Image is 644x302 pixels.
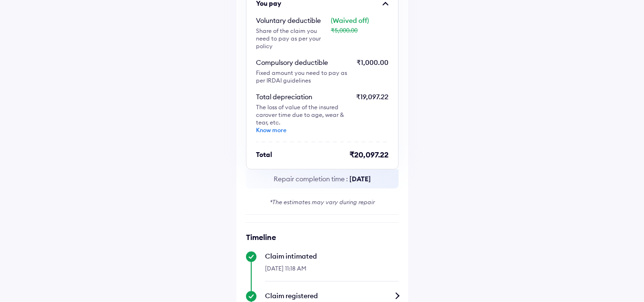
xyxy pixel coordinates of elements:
[256,150,272,159] div: Total
[356,92,388,134] div: ₹19,097.22
[265,251,399,261] div: Claim intimated
[357,58,388,84] div: ₹1,000.00
[256,27,331,50] div: Share of the claim you need to pay as per your policy
[246,232,399,242] h6: Timeline
[256,126,286,134] a: Know more
[256,58,349,67] div: Compulsory deductible
[349,150,388,159] div: ₹20,097.22
[265,291,399,301] div: Claim registered
[349,175,371,183] span: [DATE]
[256,104,349,134] div: The loss of value of the insured car over time due to age, wear & tear, etc.
[246,169,399,188] div: Repair completion time :
[331,27,358,34] span: ₹5,000.00
[256,69,349,84] div: Fixed amount you need to pay as per IRDAI guidelines
[265,261,399,281] div: [DATE] 11:18 AM
[331,16,369,25] span: (Waived off)
[246,198,399,207] div: *The estimates may vary during repair
[256,92,349,102] div: Total depreciation
[256,16,331,25] div: Voluntary deductible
